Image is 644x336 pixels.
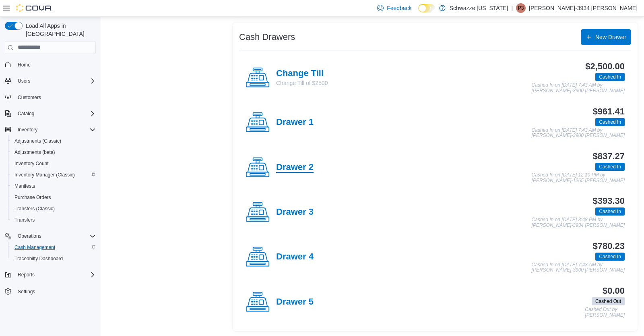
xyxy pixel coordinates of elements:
span: Adjustments (Classic) [11,136,96,146]
span: Transfers [14,217,35,223]
span: Cash Management [11,243,96,252]
button: Inventory Manager (Classic) [8,169,99,180]
p: Cashed In on [DATE] 7:43 AM by [PERSON_NAME]-3900 [PERSON_NAME] [532,128,625,139]
button: Inventory Count [8,158,99,169]
button: Operations [2,230,99,242]
span: Transfers [11,215,96,225]
a: Adjustments (Classic) [11,136,64,146]
span: Cashed In [599,118,621,126]
span: P3 [518,3,524,13]
button: Purchase Orders [8,192,99,203]
h3: $961.41 [593,107,625,116]
span: Settings [18,288,35,295]
span: Dark Mode [418,12,419,13]
button: Manifests [8,180,99,192]
a: Traceabilty Dashboard [11,254,66,263]
button: New Drawer [581,29,631,45]
button: Operations [14,231,45,241]
button: Catalog [14,109,37,118]
h4: Drawer 2 [276,162,314,173]
span: Users [14,76,96,86]
span: Adjustments (beta) [11,147,96,157]
nav: Complex example [5,56,96,318]
span: Inventory Manager (Classic) [11,170,96,180]
a: Adjustments (beta) [11,147,58,157]
button: Inventory [14,125,41,135]
span: Transfers (Classic) [14,205,55,212]
button: Users [2,75,99,87]
span: Cashed In [595,163,625,171]
input: Dark Mode [418,4,435,12]
p: Change Till of $2500 [276,79,328,87]
h4: Drawer 3 [276,207,314,218]
button: Transfers [8,214,99,226]
span: Cashed In [599,163,621,170]
span: New Drawer [595,33,626,41]
p: Cashed In on [DATE] 12:10 PM by [PERSON_NAME]-1265 [PERSON_NAME] [532,172,625,183]
span: Cashed Out [592,297,625,305]
h3: Cash Drawers [239,32,295,42]
button: Transfers (Classic) [8,203,99,214]
span: Cashed In [595,118,625,126]
span: Customers [18,94,41,101]
span: Reports [18,272,35,278]
span: Cashed Out [595,298,621,305]
span: Manifests [14,183,35,189]
a: Transfers [11,215,38,225]
h3: $2,500.00 [585,62,625,71]
a: Home [14,60,34,70]
span: Traceabilty Dashboard [11,254,96,263]
button: Customers [2,91,99,103]
a: Settings [14,287,38,297]
span: Home [14,60,96,70]
h3: $393.30 [593,196,625,206]
button: Traceabilty Dashboard [8,253,99,264]
span: Operations [14,231,96,241]
span: Traceabilty Dashboard [14,255,63,262]
span: Inventory Manager (Classic) [14,172,75,178]
span: Feedback [387,4,411,12]
button: Adjustments (Classic) [8,135,99,147]
button: Settings [2,285,99,297]
span: Cash Management [14,244,55,251]
span: Users [18,78,30,84]
p: [PERSON_NAME]-3934 [PERSON_NAME] [529,3,638,13]
span: Adjustments (Classic) [14,138,61,144]
h3: $780.23 [593,241,625,251]
button: Adjustments (beta) [8,147,99,158]
img: Cova [16,4,52,12]
span: Customers [14,92,96,102]
h4: Change Till [276,68,328,79]
button: Reports [2,269,99,280]
a: Cash Management [11,243,58,252]
span: Adjustments (beta) [14,149,55,156]
button: Inventory [2,124,99,135]
a: Inventory Count [11,159,52,168]
span: Load All Apps in [GEOGRAPHIC_DATA] [23,22,96,38]
h3: $0.00 [603,286,625,296]
span: Inventory Count [11,159,96,168]
button: Cash Management [8,242,99,253]
span: Cashed In [595,207,625,216]
div: Phoebe-3934 Yazzie [516,3,526,13]
h3: $837.27 [593,151,625,161]
h4: Drawer 1 [276,117,314,128]
button: Reports [14,270,38,280]
p: Cashed In on [DATE] 3:48 PM by [PERSON_NAME]-3934 [PERSON_NAME] [532,217,625,228]
span: Cashed In [599,73,621,81]
span: Inventory [18,127,37,133]
span: Cashed In [595,253,625,261]
p: | [511,3,513,13]
p: Schwazze [US_STATE] [450,3,508,13]
span: Cashed In [595,73,625,81]
a: Manifests [11,181,38,191]
span: Transfers (Classic) [11,204,96,214]
h4: Drawer 5 [276,297,314,307]
span: Inventory [14,125,96,135]
p: Cashed In on [DATE] 7:43 AM by [PERSON_NAME]-3900 [PERSON_NAME] [532,83,625,93]
span: Home [18,62,31,68]
span: Reports [14,270,96,280]
p: Cashed In on [DATE] 7:43 AM by [PERSON_NAME]-3900 [PERSON_NAME] [532,262,625,273]
a: Purchase Orders [11,193,54,202]
span: Cashed In [599,253,621,260]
